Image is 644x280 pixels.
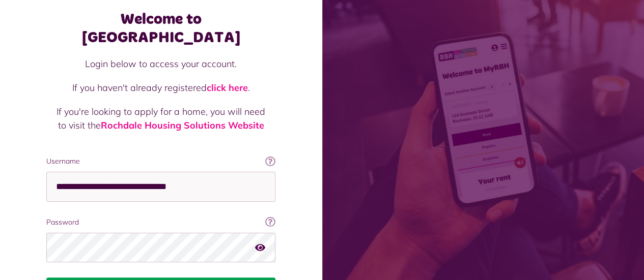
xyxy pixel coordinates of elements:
a: click here [207,82,248,94]
h1: Welcome to [GEOGRAPHIC_DATA] [46,10,275,47]
a: Rochdale Housing Solutions Website [101,119,264,131]
label: Username [46,156,275,167]
p: If you haven't already registered . [57,81,265,95]
p: If you're looking to apply for a home, you will need to visit the [57,105,265,132]
p: Login below to access your account. [57,57,265,71]
label: Password [46,217,275,228]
